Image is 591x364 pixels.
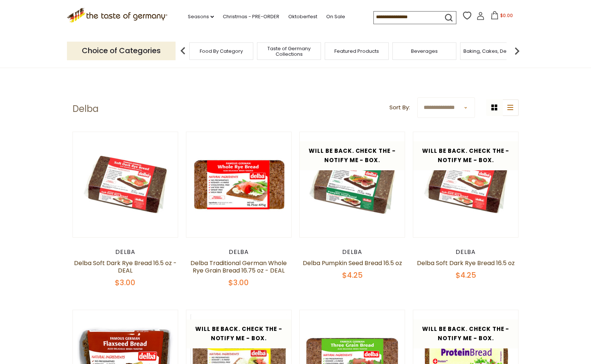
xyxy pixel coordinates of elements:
[411,48,438,54] a: Beverages
[486,11,518,22] button: $0.00
[456,270,476,280] span: $4.25
[299,248,405,256] div: Delba
[115,277,135,288] span: $3.00
[510,44,524,58] img: next arrow
[186,248,292,256] div: Delba
[73,132,178,237] img: Delba Soft Dark Rye Bread
[176,44,190,58] img: previous arrow
[413,132,518,237] img: Delba Soft Dark Rye Bread
[223,13,279,21] a: Christmas - PRE-ORDER
[417,259,515,267] a: Delba Soft Dark Rye Bread 16.5 oz
[73,103,99,115] h1: Delba
[186,132,292,237] img: Delba Traditional German Whole Rye Grain Bread 16.75 oz - DEAL
[190,259,287,275] a: Delba Traditional German Whole Rye Grain Bread 16.75 oz - DEAL
[303,259,402,267] a: Delba Pumpkin Seed Bread 16.5 oz
[188,13,214,21] a: Seasons
[228,277,249,288] span: $3.00
[67,42,176,60] p: Choice of Categories
[463,48,521,54] a: Baking, Cakes, Desserts
[413,248,519,256] div: Delba
[334,48,379,54] a: Featured Products
[389,103,410,112] label: Sort By:
[300,132,405,237] img: Delba Pumpkin Seed Bread
[74,259,177,275] a: Delba Soft Dark Rye Bread 16.5 oz -DEAL
[200,48,243,54] a: Food By Category
[288,13,317,21] a: Oktoberfest
[326,13,345,21] a: On Sale
[73,248,179,256] div: Delba
[342,270,363,280] span: $4.25
[259,46,319,57] a: Taste of Germany Collections
[500,12,513,19] span: $0.00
